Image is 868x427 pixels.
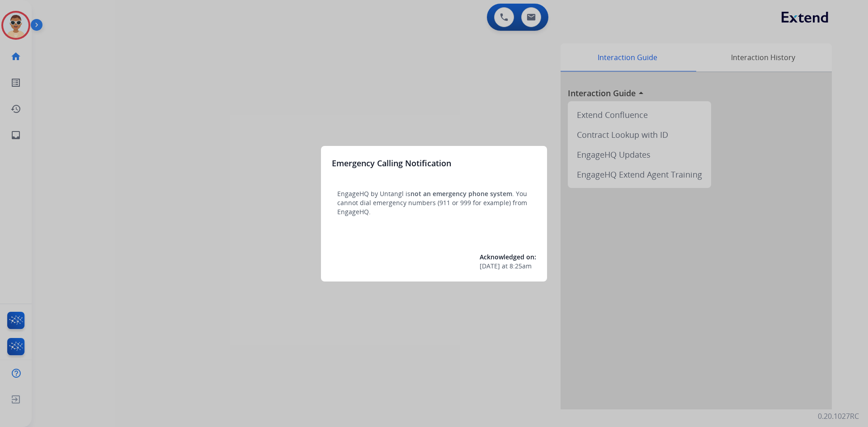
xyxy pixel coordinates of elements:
[410,189,512,198] span: not an emergency phone system
[480,262,500,271] span: [DATE]
[332,157,451,169] h3: Emergency Calling Notification
[480,253,536,261] span: Acknowledged on:
[480,262,536,271] div: at
[337,189,531,216] p: EngageHQ by Untangl is . You cannot dial emergency numbers (911 or 999 for example) from EngageHQ.
[509,262,532,271] span: 8:25am
[818,411,859,422] p: 0.20.1027RC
